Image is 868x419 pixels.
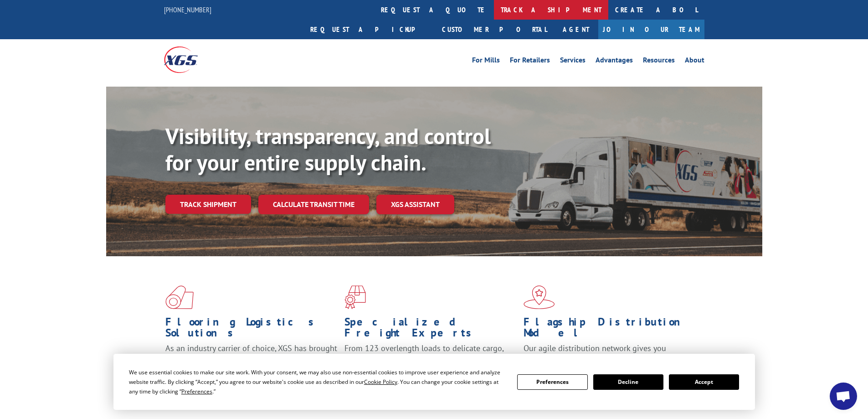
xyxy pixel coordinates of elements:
[181,388,212,395] span: Preferences
[685,57,704,67] a: About
[435,20,554,39] a: Customer Portal
[344,343,517,383] p: From 123 overlength loads to delicate cargo, our experienced staff knows the best way to move you...
[669,374,739,390] button: Accept
[554,20,598,39] a: Agent
[364,378,397,386] span: Cookie Policy
[524,316,696,343] h1: Flagship Distribution Model
[165,195,251,214] a: Track shipment
[524,285,555,309] img: xgs-icon-flagship-distribution-model-red
[344,285,366,309] img: xgs-icon-focused-on-flooring-red
[598,20,704,39] a: Join Our Team
[517,374,587,390] button: Preferences
[472,57,500,67] a: For Mills
[165,343,337,375] span: As an industry carrier of choice, XGS has brought innovation and dedication to flooring logistics...
[376,195,454,214] a: XGS ASSISTANT
[129,367,506,396] div: We use essential cookies to make our site work. With your consent, we may also use non-essential ...
[510,57,550,67] a: For Retailers
[643,57,675,67] a: Resources
[524,343,691,364] span: Our agile distribution network gives you nationwide inventory management on demand.
[113,354,755,410] div: Cookie Consent Prompt
[258,195,369,214] a: Calculate transit time
[165,285,194,309] img: xgs-icon-total-supply-chain-intelligence-red
[164,5,211,14] a: [PHONE_NUMBER]
[165,316,338,343] h1: Flooring Logistics Solutions
[596,57,633,67] a: Advantages
[165,122,491,176] b: Visibility, transparency, and control for your entire supply chain.
[593,374,663,390] button: Decline
[344,316,517,343] h1: Specialized Freight Experts
[303,20,435,39] a: Request a pickup
[830,383,857,410] a: Open chat
[560,57,586,67] a: Services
